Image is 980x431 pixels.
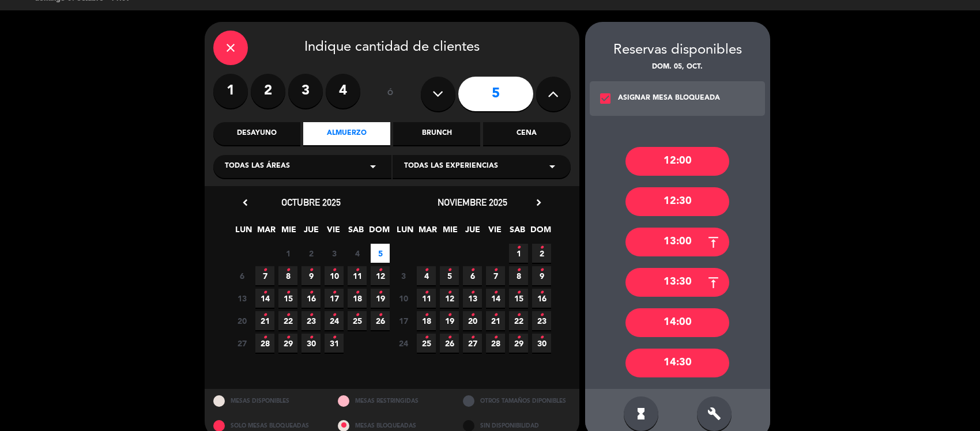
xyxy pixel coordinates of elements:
[424,328,428,347] i: •
[447,283,451,302] i: •
[325,334,344,353] span: 31
[395,223,414,242] span: LUN
[369,223,388,242] span: DOM
[440,266,459,285] span: 5
[257,223,276,242] span: MAR
[288,74,323,108] label: 3
[255,334,274,353] span: 28
[394,266,413,285] span: 3
[301,244,321,263] span: 2
[463,311,482,330] span: 20
[303,122,390,145] div: Almuerzo
[533,196,545,209] i: chevron_right
[301,289,321,308] span: 16
[540,261,544,279] i: •
[417,289,436,308] span: 11
[286,306,290,324] i: •
[532,244,551,263] span: 2
[251,74,285,108] label: 2
[485,223,504,242] span: VIE
[213,31,571,65] div: Indique cantidad de clientes
[509,334,528,353] span: 29
[263,328,267,347] i: •
[332,261,336,279] i: •
[366,160,380,173] i: arrow_drop_down
[263,261,267,279] i: •
[532,266,551,285] span: 9
[625,147,729,176] div: 12:00
[372,74,409,114] div: ó
[286,261,290,279] i: •
[517,239,521,257] i: •
[348,311,367,330] span: 25
[585,62,770,73] div: dom. 05, oct.
[378,306,382,324] i: •
[625,228,729,256] div: 13:00
[463,223,482,242] span: JUE
[378,261,382,279] i: •
[255,289,274,308] span: 14
[213,74,248,108] label: 1
[438,196,507,208] span: noviembre 2025
[301,223,321,242] span: JUE
[301,266,321,285] span: 9
[424,283,428,302] i: •
[348,244,367,263] span: 4
[286,328,290,347] i: •
[447,306,451,324] i: •
[417,266,436,285] span: 4
[509,289,528,308] span: 15
[301,311,321,330] span: 23
[486,266,505,285] span: 7
[530,223,549,242] span: DOM
[470,306,474,324] i: •
[509,311,528,330] span: 22
[493,283,497,302] i: •
[486,289,505,308] span: 14
[371,311,390,330] span: 26
[355,283,359,302] i: •
[625,187,729,216] div: 12:30
[424,261,428,279] i: •
[447,328,451,347] i: •
[325,244,344,263] span: 3
[355,261,359,279] i: •
[278,244,297,263] span: 1
[417,334,436,353] span: 25
[263,283,267,302] i: •
[278,334,297,353] span: 29
[508,223,527,242] span: SAB
[279,223,298,242] span: MIE
[309,261,313,279] i: •
[371,244,390,263] span: 5
[404,161,498,172] span: Todas las experiencias
[232,289,251,308] span: 13
[232,334,251,353] span: 27
[483,122,570,145] div: Cena
[493,261,497,279] i: •
[625,268,729,297] div: 13:30
[545,160,559,173] i: arrow_drop_down
[263,306,267,324] i: •
[532,311,551,330] span: 23
[332,283,336,302] i: •
[309,283,313,302] i: •
[540,283,544,302] i: •
[394,289,413,308] span: 10
[540,328,544,347] i: •
[417,311,436,330] span: 18
[309,328,313,347] i: •
[540,306,544,324] i: •
[463,334,482,353] span: 27
[225,161,290,172] span: Todas las áreas
[278,266,297,285] span: 8
[517,261,521,279] i: •
[301,334,321,353] span: 30
[394,334,413,353] span: 24
[255,266,274,285] span: 7
[517,283,521,302] i: •
[393,122,480,145] div: Brunch
[493,328,497,347] i: •
[540,239,544,257] i: •
[232,311,251,330] span: 20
